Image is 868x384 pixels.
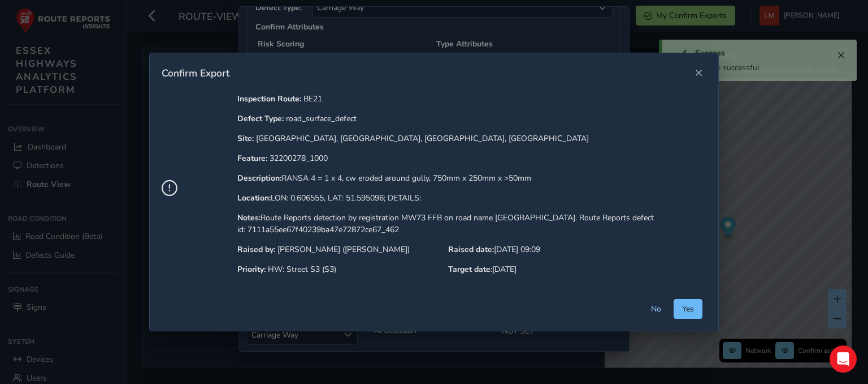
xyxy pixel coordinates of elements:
[237,113,654,125] p: road_surface_defect
[643,299,670,319] button: No
[237,212,654,236] p: Route Reports detection by registration MW73 FFB on road name [GEOGRAPHIC_DATA]. Route Reports de...
[448,244,494,255] strong: Raised date:
[237,93,654,105] p: BE21
[237,244,275,255] strong: Raised by:
[237,192,654,204] p: LON: 0.606555, LAT: 51.595096; DETAILS:
[237,93,301,104] strong: Inspection Route:
[448,264,492,275] strong: Target date:
[682,304,694,314] span: Yes
[237,264,266,275] strong: Priority:
[237,133,254,144] strong: Site:
[674,299,702,319] button: Yes
[691,65,706,81] button: Close
[237,212,261,223] strong: Notes:
[448,244,654,263] p: [DATE] 09:09
[237,193,271,203] strong: Location:
[237,152,654,164] p: 32200278_1000
[162,66,691,80] div: Confirm Export
[651,304,661,314] span: No
[237,172,654,184] p: RANSA 4 = 1 x 4, cw eroded around gully, 750mm x 250mm x >50mm
[237,113,284,124] strong: Defect Type:
[237,133,654,144] p: [GEOGRAPHIC_DATA], [GEOGRAPHIC_DATA], [GEOGRAPHIC_DATA], [GEOGRAPHIC_DATA]
[237,263,444,275] p: HW: Street S3 (S3)
[448,263,654,283] p: [DATE]
[237,153,267,164] strong: Feature:
[237,173,281,184] strong: Description:
[237,244,444,255] p: [PERSON_NAME] ([PERSON_NAME])
[830,345,857,373] div: Open Intercom Messenger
